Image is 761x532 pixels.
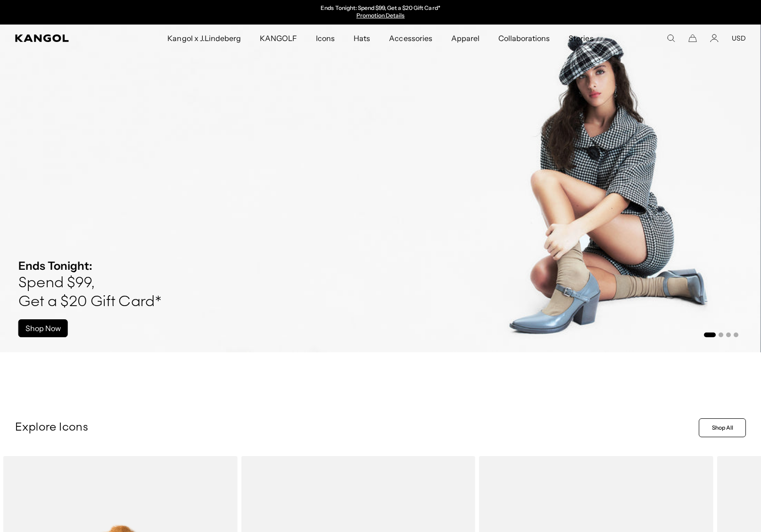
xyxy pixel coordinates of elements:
a: Stories [559,25,603,52]
span: Apparel [451,25,480,52]
a: Kangol [15,34,110,42]
h4: Spend $99, [18,274,161,293]
strong: Ends Tonight: [18,259,92,273]
a: Hats [344,25,380,52]
p: Ends Tonight: Spend $99, Get a $20 Gift Card* [321,5,440,12]
a: Kangol x J.Lindeberg [158,25,250,52]
span: KANGOLF [260,25,297,52]
a: Collaborations [489,25,559,52]
a: Icons [306,25,344,52]
slideshow-component: Announcement bar [283,5,478,20]
button: Go to slide 3 [726,332,731,337]
a: Accessories [380,25,441,52]
button: Go to slide 1 [704,332,716,337]
a: Apparel [442,25,489,52]
button: Cart [688,34,697,42]
span: Collaborations [498,25,550,52]
button: Go to slide 4 [734,332,738,337]
a: Promotion Details [356,12,405,19]
div: 1 of 2 [283,5,478,20]
a: KANGOLF [250,25,306,52]
span: Kangol x J.Lindeberg [167,25,241,52]
ul: Select a slide to show [703,331,738,338]
span: Stories [569,25,593,52]
a: Shop All [699,418,746,437]
button: USD [732,34,746,42]
a: Account [710,34,719,42]
button: Go to slide 2 [719,332,723,337]
span: Icons [316,25,335,52]
p: Explore Icons [15,421,695,435]
a: Shop Now [18,319,68,337]
summary: Search here [667,34,675,42]
h4: Get a $20 Gift Card* [18,293,161,312]
span: Accessories [389,25,432,52]
span: Hats [354,25,370,52]
div: Announcement [283,5,478,20]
